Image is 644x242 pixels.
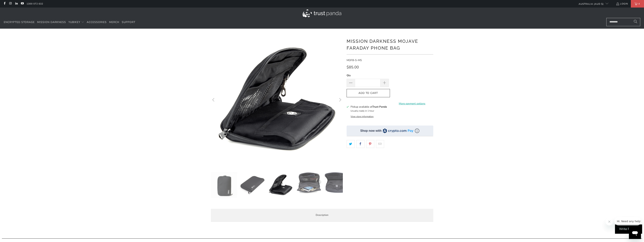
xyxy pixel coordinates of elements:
img: Mission Darkness Mojave Faraday Phone Bag - Trust Panda [296,172,322,194]
div: Write Review [615,224,642,234]
span: $85.00 [347,65,359,70]
a: Support [122,18,135,27]
a: Encrypted Storage [4,18,35,27]
a: Trust Panda Australia on Facebook [3,2,6,5]
button: Previous [211,34,217,166]
label: Description [211,209,433,221]
a: Email this to a friend [376,140,384,148]
iframe: Close message [606,218,613,225]
label: Qty [347,73,389,77]
img: Mission Darkness Mojave Faraday Phone Bag - Trust Panda [267,172,294,198]
button: Add to Cart [347,89,390,97]
a: Merch [109,18,119,27]
nav: Translation missing: en.navigation.header.main_nav [4,18,135,27]
img: Mission Darkness Mojave Faraday Phone Bag - Trust Panda [239,172,266,198]
input: Search... [606,18,640,26]
iframe: Button to launch messaging window [629,227,641,239]
small: Usually ready in 1 hour [351,109,374,112]
a: Trust Panda Australia on LinkedIn [15,2,18,5]
a: Trust Panda Australia on YouTube [21,2,24,5]
a: Share this on Twitter [347,140,355,148]
a: Accessories [87,18,107,27]
span: Mission Darkness [37,20,66,24]
img: Trust Panda Australia [303,9,341,17]
a: Trust Panda Australia on Instagram [9,2,12,5]
a: Mission Darkness Mojave Faraday Phone Bag - Trust Panda [211,34,343,166]
span: MDFB-S-MS [347,58,362,62]
span: Encrypted Storage [4,20,35,24]
a: Login [616,2,628,6]
a: More payment options [391,102,433,106]
img: Mission Darkness Mojave Faraday Phone Bag [211,172,237,198]
img: Mission Darkness Mojave Faraday Phone Bag - Trust Panda [324,172,350,194]
a: 1300 072 632 [27,2,43,6]
b: Trust Panda [372,105,387,109]
h1: Mission Darkness Mojave Faraday Phone Bag [347,37,433,51]
iframe: Message from company [615,217,641,225]
button: Next [337,34,343,166]
iframe: Reviews Widget [347,155,433,163]
span: Support [122,20,135,24]
a: Share this on Facebook [356,140,364,148]
span: Add to Cart [351,92,386,95]
summary: YubiKey [68,18,84,27]
button: View store information [351,115,374,118]
button: Search [631,18,640,26]
span: YubiKey [68,20,80,24]
span: Hi. Need any help? [2,3,27,6]
span: Accessories [87,20,107,24]
span: Merch [109,20,119,24]
h3: Pickup available at [351,105,387,109]
div: Shop now with [360,129,382,133]
a: Mission Darkness [37,18,66,27]
a: Share this on Pinterest [366,140,374,148]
